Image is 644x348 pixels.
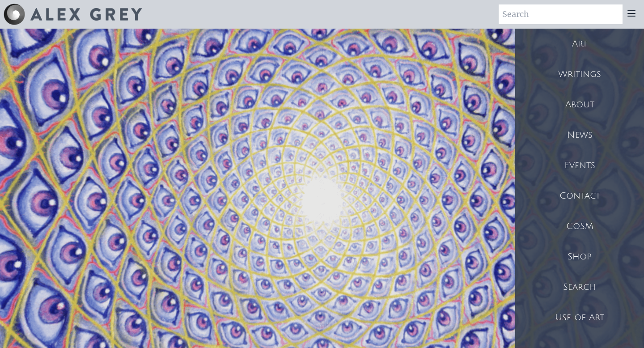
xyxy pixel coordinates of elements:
[515,150,644,181] a: Events
[515,29,644,59] a: Art
[515,59,644,89] a: Writings
[515,242,644,272] a: Shop
[515,89,644,120] a: About
[515,211,644,242] a: CoSM
[515,272,644,302] a: Search
[515,120,644,150] a: News
[515,181,644,211] a: Contact
[515,302,644,333] a: Use of Art
[499,4,623,24] input: Search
